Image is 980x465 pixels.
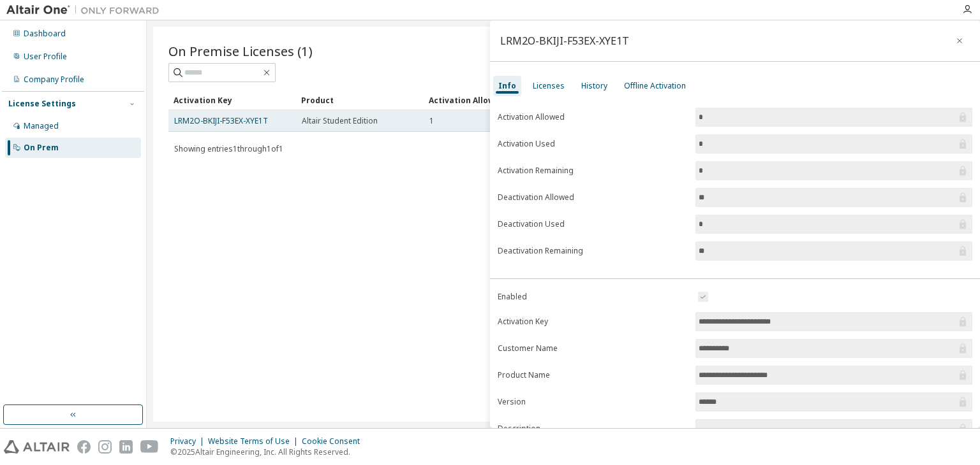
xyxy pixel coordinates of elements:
div: Cookie Consent [302,436,367,447]
div: LRM2O-BKIJI-F53EX-XYE1T [500,36,629,46]
img: altair_logo.svg [4,440,70,454]
span: 1 [429,116,434,126]
div: History [581,81,607,91]
img: youtube.svg [140,440,159,454]
label: Activation Key [498,317,688,327]
div: Managed [24,121,59,131]
label: Activation Allowed [498,112,688,122]
a: LRM2O-BKIJI-F53EX-XYE1T [174,115,268,126]
div: On Prem [24,143,59,153]
div: Privacy [170,436,208,447]
label: Version [498,397,688,407]
div: License Settings [8,99,76,109]
span: On Premise Licenses (1) [168,42,313,60]
label: Product Name [498,370,688,380]
img: Altair One [6,4,166,17]
div: Product [301,90,419,110]
div: Activation Allowed [429,90,546,110]
img: linkedin.svg [119,440,133,454]
div: Company Profile [24,75,84,85]
label: Deactivation Allowed [498,192,688,203]
label: Activation Remaining [498,166,688,176]
div: Offline Activation [624,81,686,91]
label: Customer Name [498,343,688,354]
label: Enabled [498,292,688,302]
p: © 2025 Altair Engineering, Inc. All Rights Reserved. [170,447,367,457]
img: instagram.svg [98,440,112,454]
label: Activation Used [498,139,688,149]
label: Description [498,424,688,434]
div: Website Terms of Use [208,436,302,447]
div: Dashboard [24,29,66,39]
img: facebook.svg [77,440,91,454]
div: Licenses [533,81,565,91]
div: Info [498,81,516,91]
span: Showing entries 1 through 1 of 1 [174,143,283,154]
span: Altair Student Edition [302,116,378,126]
label: Deactivation Used [498,219,688,229]
div: User Profile [24,52,67,62]
div: Activation Key [174,90,291,110]
label: Deactivation Remaining [498,246,688,256]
